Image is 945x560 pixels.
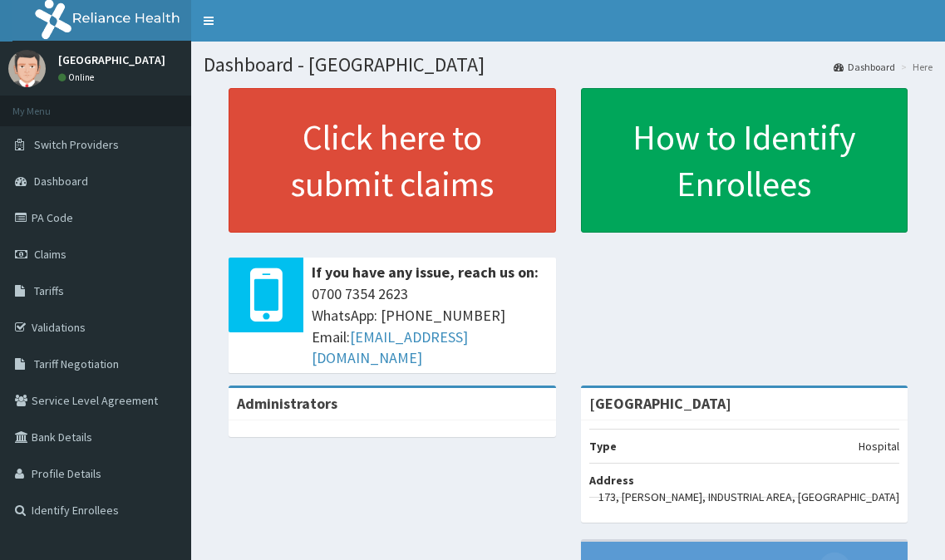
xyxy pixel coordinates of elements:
[312,283,548,369] span: 0700 7354 2623 WhatsApp: [PHONE_NUMBER] Email:
[58,71,98,83] a: Online
[589,394,731,413] strong: [GEOGRAPHIC_DATA]
[589,439,617,454] b: Type
[34,247,66,262] span: Claims
[312,327,468,368] a: [EMAIL_ADDRESS][DOMAIN_NAME]
[581,88,908,233] a: How to Identify Enrollees
[859,438,899,454] p: Hospital
[34,137,119,152] span: Switch Providers
[834,60,895,74] a: Dashboard
[229,88,556,233] a: Click here to submit claims
[34,174,88,189] span: Dashboard
[237,394,337,413] b: Administrators
[897,60,933,74] li: Here
[598,489,899,505] p: 173, [PERSON_NAME], INDUSTRIAL AREA, [GEOGRAPHIC_DATA]
[34,283,64,298] span: Tariffs
[312,263,539,282] b: If you have any issue, reach us on:
[589,473,634,488] b: Address
[204,54,933,76] h1: Dashboard - [GEOGRAPHIC_DATA]
[58,54,165,66] p: [GEOGRAPHIC_DATA]
[8,50,46,87] img: User Image
[34,356,119,371] span: Tariff Negotiation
